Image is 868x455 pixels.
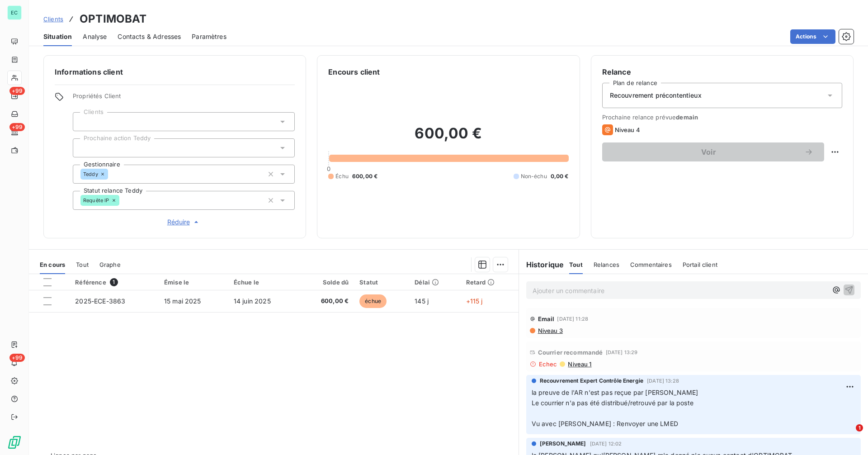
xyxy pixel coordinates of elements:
[80,118,88,126] input: Ajouter une valeur
[837,424,859,446] iframe: Intercom live chat
[83,198,109,203] span: Requête IP
[615,126,640,133] span: Niveau 4
[537,327,563,334] span: Niveau 3
[75,297,125,305] span: 2025-ECE-3863
[466,297,483,305] span: +115 j
[80,144,88,152] input: Ajouter une valeur
[43,14,63,24] a: Clients
[80,11,146,27] h3: OPTIMOBAT
[9,354,25,362] span: +99
[519,259,564,270] h6: Historique
[75,278,153,286] div: Référence
[327,165,330,172] span: 0
[557,316,588,322] span: [DATE] 11:28
[540,440,586,448] span: [PERSON_NAME]
[110,278,118,286] span: 1
[352,172,377,180] span: 600,00 €
[55,66,295,77] h6: Informations client
[630,261,672,268] span: Commentaires
[647,378,679,384] span: [DATE] 13:28
[83,171,98,177] span: Teddy
[521,172,547,180] span: Non-échu
[192,32,226,41] span: Paramètres
[328,66,380,77] h6: Encours client
[676,114,698,121] span: demain
[594,261,619,268] span: Relances
[610,91,702,100] span: Recouvrement précontentieux
[328,124,568,152] h2: 600,00 €
[73,92,295,105] span: Propriétés Client
[532,399,693,407] span: Le courrier n'a pas été distribué/retrouvé par la poste
[99,261,121,268] span: Graphe
[683,261,717,268] span: Portail client
[602,66,842,77] h6: Relance
[532,420,678,427] span: Vu avec [PERSON_NAME] : Renvoyer une LMED
[335,172,349,180] span: Échu
[234,279,292,286] div: Échue le
[790,29,835,44] button: Actions
[359,294,387,308] span: échue
[108,170,115,178] input: Ajouter une valeur
[9,87,25,95] span: +99
[415,279,455,286] div: Délai
[532,389,698,396] span: la preuve de l'AR n'est pas reçue par [PERSON_NAME]
[119,196,127,204] input: Ajouter une valeur
[538,349,603,356] span: Courrier recommandé
[551,172,569,180] span: 0,00 €
[466,279,513,286] div: Retard
[167,218,201,227] span: Réduire
[9,123,25,131] span: +99
[856,424,863,431] span: 1
[540,377,643,385] span: Recouvrement Expert Contrôle Energie
[539,360,557,368] span: Echec
[567,360,591,368] span: Niveau 1
[359,279,404,286] div: Statut
[590,441,622,446] span: [DATE] 12:02
[43,15,63,23] span: Clients
[234,297,271,305] span: 14 juin 2025
[602,114,842,121] span: Prochaine relance prévue
[76,261,89,268] span: Tout
[303,297,349,306] span: 600,00 €
[73,217,295,227] button: Réduire
[7,435,22,450] img: Logo LeanPay
[7,5,22,20] div: EC
[538,315,555,322] span: Email
[606,350,638,355] span: [DATE] 13:29
[613,148,804,156] span: Voir
[569,261,583,268] span: Tout
[415,297,429,305] span: 145 j
[303,279,349,286] div: Solde dû
[118,32,181,41] span: Contacts & Adresses
[164,279,223,286] div: Émise le
[602,142,824,161] button: Voir
[164,297,201,305] span: 15 mai 2025
[83,32,107,41] span: Analyse
[40,261,65,268] span: En cours
[43,32,72,41] span: Situation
